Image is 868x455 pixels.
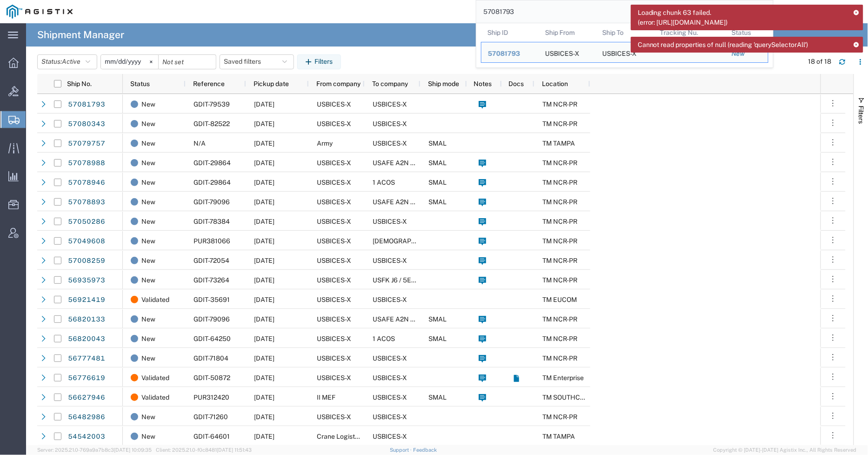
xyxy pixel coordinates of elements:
span: New [141,329,155,348]
span: New [141,114,155,134]
span: USBICES-X [317,198,351,206]
span: New [141,212,155,231]
span: GDIT-79096 [194,198,230,206]
span: 10/09/2025 [254,140,274,147]
div: USBICES-X [602,42,637,62]
span: TM NCR-PR [542,276,577,284]
span: Docs [509,80,524,87]
span: USBICES-X [317,120,351,127]
span: 10/03/2025 [254,374,274,381]
span: N/A [194,140,206,147]
span: USBICES-X [317,100,351,108]
span: GDIT-79539 [194,100,230,108]
a: 56627946 [67,390,106,405]
span: [DATE] 11:51:43 [217,447,252,453]
span: PUR381066 [194,237,230,245]
span: GDIT-82522 [194,120,230,127]
span: USBICES-X [317,237,351,245]
span: TM NCR-PR [542,100,577,108]
input: Not set [101,55,158,69]
span: Cannot read properties of null (reading 'querySelectorAll') [638,40,808,50]
a: 54542003 [67,429,106,444]
span: SMAL [428,179,447,186]
span: GDIT-64601 [194,433,230,440]
span: USBICES-X [373,433,407,440]
span: USBICES-X [317,257,351,264]
span: Validated [141,368,169,388]
a: 57050286 [67,214,106,229]
span: Loading chunk 63 failed. (error: [URL][DOMAIN_NAME]) [638,8,728,27]
span: GDIT-29864 [194,179,231,186]
th: Ship To [596,23,654,42]
span: USAFE A2N USBICES-X (EUCOM) [373,315,474,323]
span: New [141,192,155,212]
span: GDIT-35691 [194,296,230,303]
span: GDIT-64250 [194,335,231,342]
button: Status:Active [37,54,97,69]
span: From company [316,80,361,87]
span: USBICES-X [317,413,351,421]
span: GDIT-79096 [194,315,230,323]
a: 57008259 [67,253,106,268]
span: USBICES-X [373,413,407,421]
span: SMAL [428,394,447,401]
span: USBICES-X [373,100,407,108]
a: 57079757 [67,136,106,151]
div: USBICES-X [545,42,579,62]
span: Notes [474,80,492,87]
a: 56482986 [67,409,106,424]
div: 57081793 [488,49,532,59]
table: Search Results [481,23,773,67]
span: TM NCR-PR [542,237,577,245]
span: 1 ACOS [373,179,395,186]
span: TM TAMPA [542,140,575,147]
span: New [141,407,155,427]
span: SMAL [428,198,447,206]
span: 10/14/2025 [254,296,274,303]
span: 10/17/2025 [254,159,274,167]
span: 09/29/2025 [254,276,274,284]
a: 57081793 [67,97,106,112]
a: 57078988 [67,155,106,170]
span: Status [130,80,150,87]
span: TM NCR-PR [542,413,577,421]
a: 57078946 [67,175,106,190]
span: New [141,348,155,368]
span: USAFE A2N USBICES-X (EUCOM) [373,198,474,206]
a: 56776619 [67,370,106,385]
span: SMAL [428,315,447,323]
span: SMAL [428,159,447,167]
span: Location [542,80,568,87]
a: 56921419 [67,292,106,307]
span: 10/09/2025 [254,120,274,127]
span: Server: 2025.21.0-769a9a7b8c3 [37,447,152,453]
span: Copyright © [DATE]-[DATE] Agistix Inc., All Rights Reserved [714,446,857,454]
span: GDIT-71260 [194,413,228,421]
span: 09/25/2025 [254,315,274,323]
span: 57081793 [488,50,520,57]
span: [DATE] 10:09:35 [114,447,152,453]
span: Ship No. [67,80,92,87]
span: Army [317,140,333,147]
span: GDIT-73264 [194,276,229,284]
span: New [141,94,155,114]
span: USFK J6 / 5EK325 KOAM [373,276,449,284]
span: USAFE A2N USBICES-X (EUCOM) [373,159,474,167]
span: GDIT-29864 [194,159,231,167]
span: TM NCR-PR [542,218,577,225]
span: GDIT-72054 [194,257,229,264]
span: TM NCR-PR [542,355,577,362]
span: Filters [858,106,865,124]
span: TM SOUTHCOM [542,394,590,401]
span: USBICES-X [373,355,407,362]
span: TM EUCOM [542,296,577,303]
span: TM NCR-PR [542,257,577,264]
span: Reference [193,80,225,87]
a: 56777481 [67,351,106,366]
span: Crane Logistics [317,433,363,440]
span: New [141,173,155,192]
h4: Shipment Manager [37,23,124,47]
span: 10/03/2025 [254,413,274,421]
a: 56820133 [67,312,106,327]
span: 10/07/2025 [254,218,274,225]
